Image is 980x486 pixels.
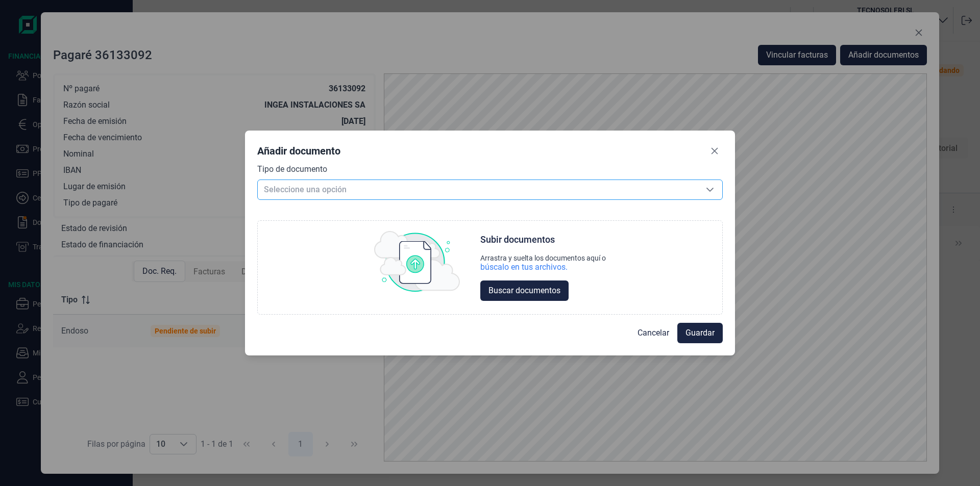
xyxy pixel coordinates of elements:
div: Arrastra y suelta los documentos aquí o [480,254,606,262]
span: Seleccione una opción [258,180,698,199]
div: búscalo en tus archivos. [480,262,606,272]
div: Subir documentos [480,234,555,246]
span: Cancelar [638,327,669,339]
span: Guardar [685,327,715,339]
button: Close [706,143,723,159]
div: Añadir documento [257,144,340,158]
span: Buscar documentos [488,285,560,297]
label: Tipo de documento [257,163,327,175]
button: Buscar documentos [480,280,569,301]
button: Cancelar [629,323,677,343]
button: Guardar [677,323,723,343]
div: búscalo en tus archivos. [480,262,568,272]
img: upload img [374,231,460,292]
div: Seleccione una opción [698,180,722,199]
